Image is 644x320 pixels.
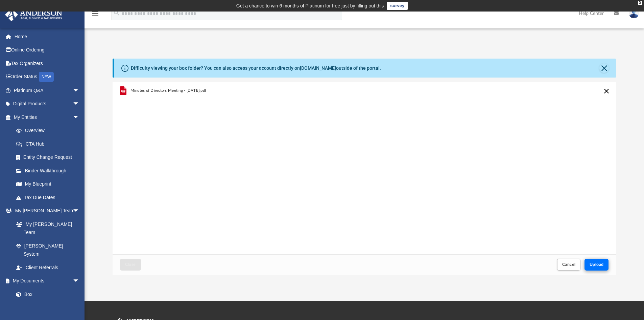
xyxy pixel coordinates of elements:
[387,2,408,10] a: survey
[3,8,64,21] img: Anderson Advisors Platinum Portal
[9,191,90,204] a: Tax Due Dates
[73,274,86,288] span: arrow_drop_down
[9,151,90,164] a: Entity Change Request
[5,57,90,70] a: Tax Organizers
[557,259,581,271] button: Cancel
[5,110,90,124] a: My Entitiesarrow_drop_down
[9,239,86,261] a: [PERSON_NAME] System
[5,274,86,288] a: My Documentsarrow_drop_down
[91,13,99,18] a: menu
[130,88,206,93] span: Minutes of Directors Meeting - [DATE].pdf
[39,72,54,82] div: NEW
[5,30,90,43] a: Home
[5,70,90,84] a: Order StatusNEW
[91,9,99,18] i: menu
[125,262,136,266] span: Close
[131,65,381,72] div: Difficulty viewing your box folder? You can also access your account directly on outside of the p...
[73,110,86,124] span: arrow_drop_down
[602,87,611,95] button: Cancel this upload
[73,97,86,111] span: arrow_drop_down
[638,1,642,5] div: close
[113,82,616,275] div: Upload
[562,262,576,266] span: Cancel
[236,2,384,10] div: Get a chance to win 6 months of Platinum for free just by filling out this
[73,84,86,98] span: arrow_drop_down
[9,217,83,239] a: My [PERSON_NAME] Team
[5,84,90,97] a: Platinum Q&Aarrow_drop_down
[9,177,86,191] a: My Blueprint
[585,259,609,271] button: Upload
[5,43,90,57] a: Online Ordering
[113,82,616,254] div: grid
[9,287,83,301] a: Box
[5,204,86,218] a: My [PERSON_NAME] Teamarrow_drop_down
[5,97,90,111] a: Digital Productsarrow_drop_down
[300,65,336,71] a: [DOMAIN_NAME]
[113,9,120,17] i: search
[599,63,609,73] button: Close
[590,262,604,266] span: Upload
[9,124,90,137] a: Overview
[120,259,141,271] button: Close
[9,261,86,274] a: Client Referrals
[9,137,90,151] a: CTA Hub
[73,204,86,218] span: arrow_drop_down
[9,164,90,177] a: Binder Walkthrough
[629,8,639,18] img: User Pic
